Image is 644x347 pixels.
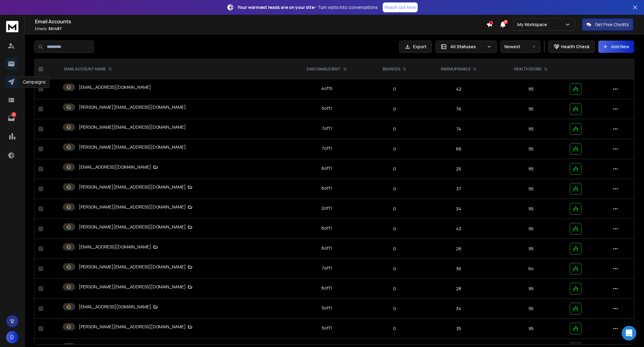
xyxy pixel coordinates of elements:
[321,185,332,191] div: 6 of 11
[385,4,416,10] p: Reach Out Now
[496,99,566,119] td: 95
[422,239,496,259] td: 26
[496,319,566,339] td: 95
[371,306,418,312] p: 0
[582,18,633,31] button: Get Free Credits
[322,265,332,271] div: 7 of 11
[6,331,18,343] button: D
[321,165,332,171] div: 6 of 11
[383,67,400,72] p: BOUNCES
[496,179,566,199] td: 95
[187,324,193,330] img: Zapmail Logo
[321,85,332,92] div: 4 of 15
[238,4,314,10] strong: Your warmest leads are on your site
[79,124,186,130] p: [PERSON_NAME][EMAIL_ADDRESS][DOMAIN_NAME]
[496,239,566,259] td: 95
[595,21,629,28] p: Get Free Credits
[79,84,151,90] p: [EMAIL_ADDRESS][DOMAIN_NAME]
[322,145,332,151] div: 7 of 11
[322,105,332,111] div: 5 of 11
[79,224,193,230] p: [PERSON_NAME][EMAIL_ADDRESS][DOMAIN_NAME]
[371,266,418,272] p: 0
[422,299,496,319] td: 34
[422,119,496,139] td: 74
[79,304,159,310] p: [EMAIL_ADDRESS][DOMAIN_NAME]
[321,285,332,291] div: 6 of 11
[19,76,50,88] div: Campaigns
[187,284,193,290] img: Zapmail Logo
[371,246,418,252] p: 0
[79,204,193,210] p: [PERSON_NAME][EMAIL_ADDRESS][DOMAIN_NAME]
[496,259,566,279] td: 94
[35,26,486,31] p: Emails :
[500,41,540,53] button: Newest
[322,305,332,311] div: 5 of 11
[79,164,159,170] p: [EMAIL_ADDRESS][DOMAIN_NAME]
[35,18,486,25] h1: Email Accounts
[79,324,193,330] p: [PERSON_NAME][EMAIL_ADDRESS][DOMAIN_NAME]
[79,284,193,290] p: [PERSON_NAME][EMAIL_ADDRESS][DOMAIN_NAME]
[321,225,332,231] div: 6 of 11
[496,219,566,239] td: 95
[187,204,193,210] img: Zapmail Logo
[371,286,418,292] p: 0
[548,41,595,53] button: Health Check
[322,325,332,331] div: 5 of 11
[187,224,193,230] img: Zapmail Logo
[322,125,332,131] div: 7 of 11
[496,119,566,139] td: 95
[321,245,332,251] div: 6 of 11
[496,139,566,159] td: 95
[422,199,496,219] td: 34
[383,2,418,12] a: Reach Out Now
[496,199,566,219] td: 95
[79,144,186,150] p: [PERSON_NAME][EMAIL_ADDRESS][DOMAIN_NAME]
[622,326,636,341] div: Open Intercom Messenger
[152,164,159,170] img: Zapmail Logo
[371,166,418,172] p: 0
[152,244,159,250] img: Zapmail Logo
[371,186,418,192] p: 0
[441,67,470,72] p: WARMUP EMAILS
[422,259,496,279] td: 36
[371,226,418,232] p: 0
[371,86,418,92] p: 0
[371,206,418,212] p: 0
[371,326,418,332] p: 0
[496,79,566,99] td: 95
[371,126,418,132] p: 0
[79,184,193,190] p: [PERSON_NAME][EMAIL_ADDRESS][DOMAIN_NAME]
[371,146,418,152] p: 0
[187,264,193,270] img: Zapmail Logo
[422,99,496,119] td: 76
[422,159,496,179] td: 25
[79,264,193,270] p: [PERSON_NAME][EMAIL_ADDRESS][DOMAIN_NAME]
[5,112,17,124] a: 9
[422,139,496,159] td: 66
[79,104,186,110] p: [PERSON_NAME][EMAIL_ADDRESS][DOMAIN_NAME]
[238,4,378,10] p: – Turn visits into conversations
[422,179,496,199] td: 37
[48,26,62,31] span: 50 / 487
[371,106,418,112] p: 0
[64,67,112,72] div: EMAIL ACCOUNT NAME
[496,159,566,179] td: 95
[152,304,159,310] img: Zapmail Logo
[422,279,496,299] td: 28
[517,21,550,28] p: My Workspace
[422,319,496,339] td: 35
[514,67,542,72] p: HEALTH SCORE
[561,44,589,50] p: Health Check
[187,184,193,190] img: Zapmail Logo
[496,299,566,319] td: 95
[422,79,496,99] td: 42
[321,205,332,211] div: 2 of 11
[422,219,496,239] td: 43
[598,41,634,53] button: Add New
[11,112,16,117] p: 9
[79,244,159,250] p: [EMAIL_ADDRESS][DOMAIN_NAME]
[496,279,566,299] td: 95
[504,20,508,24] span: 27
